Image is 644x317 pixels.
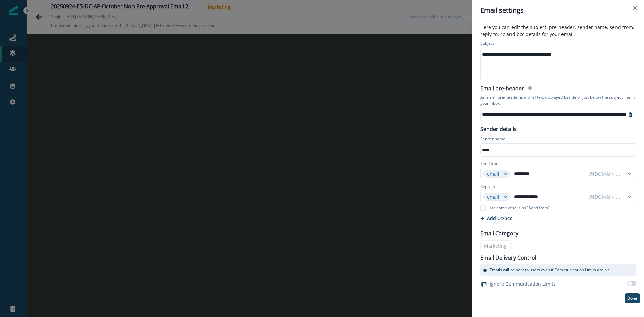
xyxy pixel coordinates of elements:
p: Use same details as "Send from" [488,205,550,211]
h2: Email pre-header [480,85,524,93]
p: Done [627,296,637,301]
div: Email settings [480,5,636,15]
label: Send from [480,161,500,167]
button: Close [629,3,640,13]
p: Here you can edit the subject, pre-header, sender name, send from, reply-to, cc and bcc details f... [476,23,640,39]
p: Sender name [480,136,505,143]
svg: remove-preheader [628,112,633,117]
p: Ignore Communication Limits [490,280,556,287]
p: Email Category [480,229,518,237]
p: Email Delivery Control [480,254,536,262]
div: @[DOMAIN_NAME] [589,193,621,200]
p: Subject [480,40,494,48]
div: @[DOMAIN_NAME] [589,170,621,177]
div: email [487,193,500,200]
p: Emails will be sent to users even if Communication Limits are hit. [490,267,610,273]
button: Done [625,293,640,303]
div: email [487,170,500,177]
p: Sender details [476,124,521,133]
button: Add Cc/Bcc [480,215,512,221]
p: An email pre-header is a brief text displayed beside or just below the subject line in your inbox. [480,93,636,108]
label: Reply to [480,183,495,190]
